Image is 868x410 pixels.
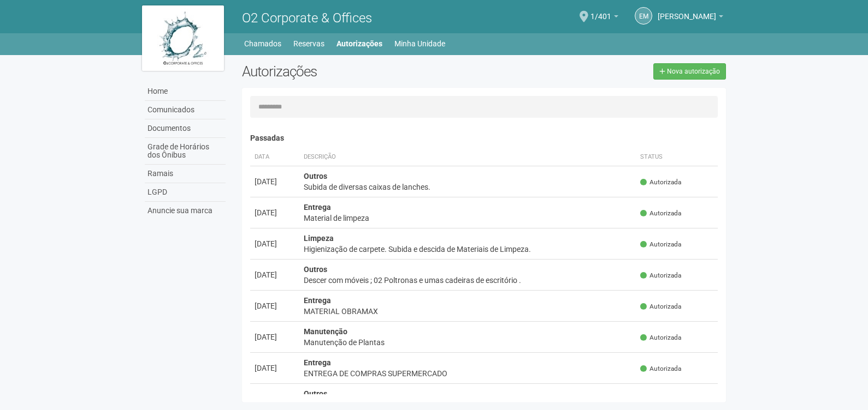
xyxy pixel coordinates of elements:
[336,36,382,51] a: Autorizações
[304,368,632,379] div: ENTREGA DE COMPRAS SUPERMERCADO
[640,209,681,218] span: Autorizada
[145,119,226,138] a: Documentos
[145,183,226,202] a: LGPD
[255,300,295,311] div: [DATE]
[658,2,716,21] span: Eloisa Mazoni Guntzel
[304,275,632,286] div: Descer com móveis ; 02 Poltronas e umas cadeiras de escritório .
[255,207,295,218] div: [DATE]
[304,265,327,274] strong: Outros
[304,389,327,398] strong: Outros
[394,36,445,51] a: Minha Unidade
[242,63,476,80] h2: Autorizações
[635,7,652,25] a: EM
[244,36,281,51] a: Chamados
[304,203,331,212] strong: Entrega
[255,269,295,280] div: [DATE]
[304,244,632,255] div: Higienização de carpete. Subida e descida de Materiais de Limpeza.
[250,134,718,142] h4: Passadas
[304,337,632,348] div: Manutenção de Plantas
[304,296,331,305] strong: Entrega
[304,213,632,224] div: Material de limpeza
[255,176,295,187] div: [DATE]
[142,5,224,71] img: logo.jpg
[304,182,632,192] div: Subida de diversas caixas de lanches.
[640,240,681,249] span: Autorizada
[304,358,331,367] strong: Entrega
[145,82,226,101] a: Home
[255,363,295,373] div: [DATE]
[640,178,681,187] span: Autorizada
[667,68,720,75] span: Nova autorização
[304,172,327,180] strong: Outros
[591,2,611,21] span: 1/401
[293,36,324,51] a: Reservas
[640,302,681,311] span: Autorizada
[653,63,726,80] a: Nova autorização
[145,138,226,165] a: Grade de Horários dos Ônibus
[640,333,681,342] span: Autorizada
[250,148,299,166] th: Data
[640,364,681,373] span: Autorizada
[255,238,295,249] div: [DATE]
[304,234,334,243] strong: Limpeza
[304,327,347,336] strong: Manutenção
[145,165,226,183] a: Ramais
[640,271,681,280] span: Autorizada
[255,394,295,405] div: [DATE]
[242,10,372,26] span: O2 Corporate & Offices
[145,202,226,220] a: Anuncie sua marca
[299,148,636,166] th: Descrição
[636,148,718,166] th: Status
[591,14,618,22] a: 1/401
[145,101,226,119] a: Comunicados
[255,331,295,342] div: [DATE]
[658,14,723,22] a: [PERSON_NAME]
[304,306,632,317] div: MATERIAL OBRAMAX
